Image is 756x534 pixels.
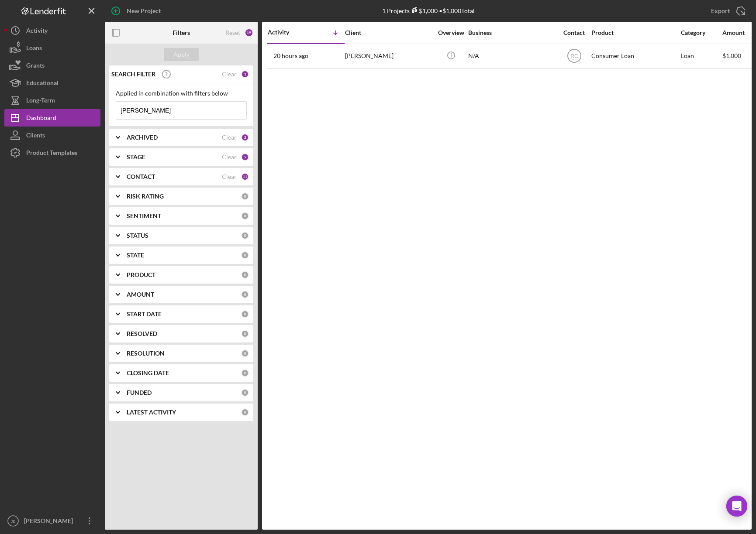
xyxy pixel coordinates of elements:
[26,92,55,111] div: Long-Term
[241,192,249,200] div: 0
[410,7,438,14] div: $1,000
[26,74,59,94] div: Educational
[241,251,249,259] div: 0
[268,29,306,36] div: Activity
[345,44,432,68] div: [PERSON_NAME]
[241,369,249,377] div: 0
[468,29,556,36] div: Business
[105,2,169,20] button: New Project
[273,52,308,59] time: 2025-09-09 18:26
[22,512,79,532] div: [PERSON_NAME]
[4,22,100,39] button: Activity
[111,71,155,78] b: SEARCH FILTER
[4,144,100,161] button: Product Templates
[26,57,45,76] div: Grants
[241,408,249,416] div: 0
[222,134,237,141] div: Clear
[164,48,199,61] button: Apply
[570,53,578,59] text: RC
[241,330,249,338] div: 0
[127,193,164,200] b: RISK RATING
[222,154,237,161] div: Clear
[127,134,158,141] b: ARCHIVED
[173,29,190,36] b: Filters
[127,173,155,180] b: CONTACT
[468,44,556,68] div: N/A
[241,70,249,78] div: 1
[127,252,144,259] b: STATE
[10,519,15,524] text: JB
[26,109,56,129] div: Dashboard
[345,29,432,36] div: Client
[245,28,253,37] div: 19
[127,232,148,239] b: STATUS
[241,173,249,181] div: 11
[127,389,152,396] b: FUNDED
[241,133,249,141] div: 2
[127,154,145,161] b: STAGE
[711,2,730,20] div: Export
[127,271,155,278] b: PRODUCT
[722,52,741,59] span: $1,000
[4,512,100,530] button: JB[PERSON_NAME]
[4,74,100,92] button: Educational
[225,29,240,36] div: Reset
[26,127,45,146] div: Clients
[4,57,100,74] button: Grants
[4,92,100,109] button: Long-Term
[702,2,752,20] button: Export
[558,29,590,36] div: Contact
[127,212,161,219] b: SENTIMENT
[241,271,249,279] div: 0
[4,127,100,144] button: Clients
[726,496,747,517] div: Open Intercom Messenger
[127,409,176,416] b: LATEST ACTIVITY
[435,29,467,36] div: Overview
[681,29,721,36] div: Category
[127,370,169,377] b: CLOSING DATE
[26,144,77,164] div: Product Templates
[26,39,42,59] div: Loans
[591,44,679,68] div: Consumer Loan
[241,153,249,161] div: 5
[681,44,721,68] div: Loan
[241,349,249,357] div: 0
[4,39,100,57] button: Loans
[241,389,249,397] div: 0
[173,48,190,61] div: Apply
[26,22,48,41] div: Activity
[382,7,475,14] div: 1 Projects • $1,000 Total
[4,109,100,127] button: Dashboard
[241,232,249,240] div: 0
[127,350,165,357] b: RESOLUTION
[116,90,247,97] div: Applied in combination with filters below
[127,2,161,20] div: New Project
[241,310,249,318] div: 0
[127,311,162,318] b: START DATE
[241,291,249,298] div: 0
[222,173,237,180] div: Clear
[591,29,679,36] div: Product
[127,330,157,337] b: RESOLVED
[127,291,154,298] b: AMOUNT
[222,71,237,78] div: Clear
[241,212,249,220] div: 0
[722,29,755,36] div: Amount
